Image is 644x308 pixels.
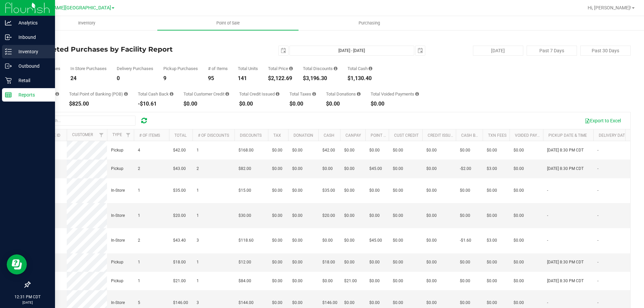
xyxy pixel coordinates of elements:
span: 1 [197,278,199,284]
a: Cash [324,133,334,138]
span: $0.00 [322,237,333,244]
span: 1 [138,259,140,265]
span: [DATE] 8:30 PM CDT [547,278,584,284]
span: Hi, [PERSON_NAME]! [588,5,631,10]
span: - [597,278,598,284]
span: In-Store [111,212,125,219]
span: $0.00 [292,278,303,284]
span: $20.00 [173,212,186,219]
span: $0.00 [514,237,524,244]
span: $0.00 [393,278,403,284]
div: Total Taxes [289,92,316,96]
span: $12.00 [238,259,251,265]
span: - [597,237,598,244]
div: $0.00 [239,101,279,107]
span: - [597,166,598,172]
p: Retail [12,76,52,84]
i: Sum of the total prices of all purchases in the date range. [289,66,293,71]
div: Total Cash Back [138,92,173,96]
span: $0.00 [393,187,403,194]
span: $0.00 [272,166,282,172]
p: Reports [12,91,52,99]
i: Sum of all account credit issued for all refunds from returned purchases in the date range. [276,92,279,96]
p: [DATE] [3,300,52,305]
div: Total Voided Payments [371,92,419,96]
div: 0 [117,76,153,81]
span: $0.00 [487,259,497,265]
span: $18.00 [173,259,186,265]
span: 3 [197,300,199,306]
i: Sum of the successful, non-voided cash payment transactions for all purchases in the date range. ... [369,66,372,71]
i: Sum of the cash-back amounts from rounded-up electronic payments for all purchases in the date ra... [170,92,173,96]
span: Ft [PERSON_NAME][GEOGRAPHIC_DATA] [22,5,111,11]
span: $0.00 [460,278,470,284]
a: Filter [123,129,134,141]
div: $0.00 [183,101,229,107]
span: 1 [197,212,199,219]
span: $20.00 [322,212,335,219]
span: $0.00 [487,278,497,284]
span: $0.00 [426,259,437,265]
i: Sum of the successful, non-voided CanPay payment transactions for all purchases in the date range. [55,92,59,96]
div: $3,196.30 [303,76,337,81]
span: $0.00 [272,187,282,194]
span: - [597,187,598,194]
a: CanPay [345,133,361,138]
span: 2 [138,166,140,172]
span: $43.40 [173,237,186,244]
span: $0.00 [272,300,282,306]
div: Pickup Purchases [163,66,198,71]
span: $18.00 [322,259,335,265]
span: $0.00 [369,147,380,153]
span: $0.00 [369,278,380,284]
inline-svg: Analytics [5,19,12,26]
span: $45.00 [369,166,382,172]
div: $0.00 [326,101,361,107]
span: $146.00 [322,300,337,306]
span: - [547,300,548,306]
a: Tax [273,133,281,138]
i: Sum of all voided payment transaction amounts, excluding tips and transaction fees, for all purch... [415,92,419,96]
span: $0.00 [292,147,303,153]
span: $0.00 [344,187,355,194]
i: Sum of the successful, non-voided point-of-banking payment transactions, both via payment termina... [124,92,128,96]
div: Total Units [238,66,258,71]
span: $0.00 [426,212,437,219]
span: $0.00 [426,300,437,306]
span: $0.00 [292,259,303,265]
span: - [597,259,598,265]
button: Past 30 Days [580,46,631,56]
span: Pickup [111,278,123,284]
a: # of Items [139,133,160,138]
span: $0.00 [460,300,470,306]
span: $0.00 [393,300,403,306]
i: Sum of all round-up-to-next-dollar total price adjustments for all purchases in the date range. [357,92,361,96]
span: 2 [138,237,140,244]
span: $35.00 [322,187,335,194]
span: In-Store [111,237,125,244]
i: Sum of the discount values applied to the all purchases in the date range. [334,66,337,71]
a: Point of Banking (POB) [371,133,418,138]
div: Total Price [268,66,293,71]
button: [DATE] [473,46,523,56]
span: In-Store [111,300,125,306]
a: Purchasing [299,16,440,30]
span: Pickup [111,147,123,153]
span: $0.00 [369,259,380,265]
div: # of Items [208,66,228,71]
span: - [597,300,598,306]
div: 141 [238,76,258,81]
p: Inventory [12,48,52,56]
span: $0.00 [272,278,282,284]
span: $0.00 [292,166,303,172]
span: $15.00 [238,187,251,194]
div: Total Donations [326,92,361,96]
div: $2,122.69 [268,76,293,81]
span: $0.00 [344,166,355,172]
a: Customer [72,132,93,137]
span: 1 [138,212,140,219]
span: Pickup [111,166,123,172]
a: Inventory [16,16,157,30]
div: Total Customer Credit [183,92,229,96]
span: $0.00 [393,259,403,265]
